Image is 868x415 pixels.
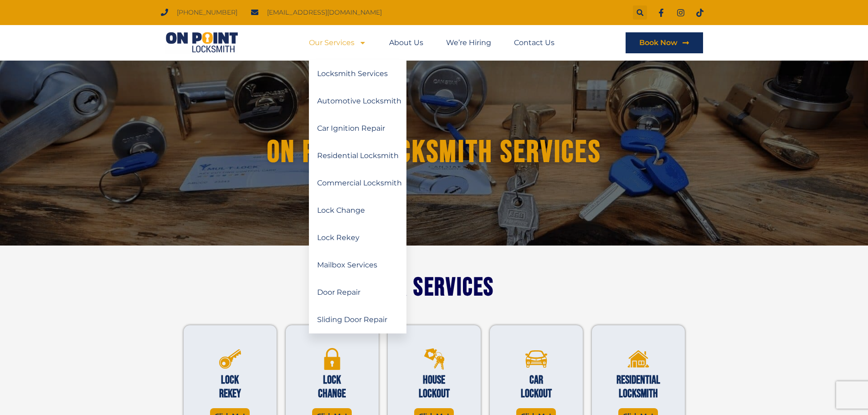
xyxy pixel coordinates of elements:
[309,87,406,115] a: Automotive Locksmith
[308,374,356,401] h2: Lock change
[309,115,406,142] a: Car Ignition Repair
[309,279,406,306] a: Door Repair
[615,374,662,401] h2: Residential Locksmith
[446,32,491,53] a: We’re Hiring
[309,142,406,169] a: Residential Locksmith
[626,32,703,53] a: Book Now
[175,6,237,19] span: [PHONE_NUMBER]
[265,6,382,19] span: [EMAIL_ADDRESS][DOMAIN_NAME]
[309,224,406,251] a: Lock Rekey
[179,277,689,298] h2: Our Services
[309,32,555,53] nav: Menu
[389,32,423,53] a: About Us
[309,169,406,197] a: Commercial Locksmith
[189,135,680,169] h1: On Point Locksmith Services
[309,306,406,333] a: Sliding Door Repair
[633,5,647,20] div: Search
[514,32,555,53] a: Contact Us
[309,32,366,53] a: Our Services
[309,197,406,224] a: Lock Change
[309,60,406,333] ul: Our Services
[513,374,560,401] h2: Car Lockout
[309,60,406,87] a: Locksmith Services
[206,374,254,401] h2: Lock Rekey
[309,251,406,279] a: Mailbox Services
[639,39,678,46] span: Book Now
[411,374,458,401] h2: House Lockout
